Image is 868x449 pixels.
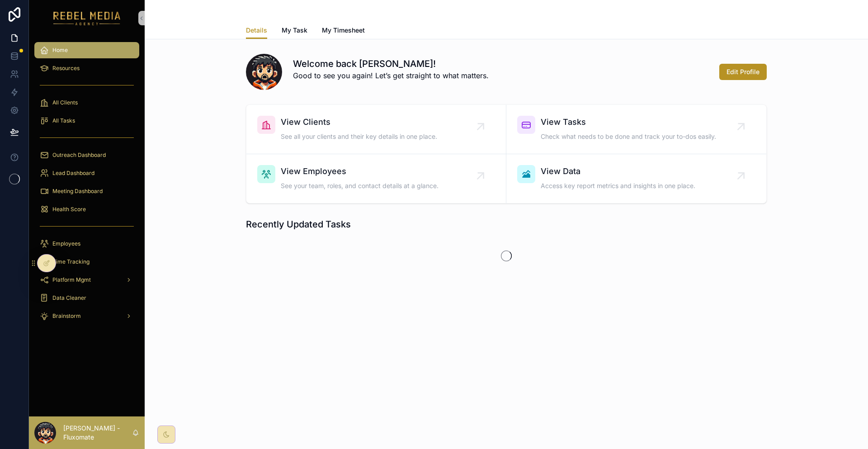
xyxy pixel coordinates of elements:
[726,67,759,76] span: Edit Profile
[246,26,267,35] span: Details
[34,165,139,181] a: Lead Dashboard
[52,117,75,124] span: All Tasks
[34,254,139,270] a: Time Tracking
[34,42,139,58] a: Home
[34,272,139,288] a: Platform Mgmt
[34,201,139,217] a: Health Score
[281,116,437,128] span: View Clients
[281,181,439,190] span: See your team, roles, and contact details at a glance.
[541,116,716,128] span: View Tasks
[63,424,132,442] p: [PERSON_NAME] - Fluxomate
[541,132,716,141] span: Check what needs to be done and track your to-dos easily.
[34,60,139,76] a: Resources
[281,132,437,141] span: See all your clients and their key details in one place.
[541,165,695,178] span: View Data
[246,105,506,154] a: View ClientsSee all your clients and their key details in one place.
[34,236,139,252] a: Employees
[246,22,267,39] a: Details
[506,105,766,154] a: View TasksCheck what needs to be done and track your to-dos easily.
[53,11,121,25] img: App logo
[52,99,78,106] span: All Clients
[34,113,139,129] a: All Tasks
[29,36,145,335] div: scrollable content
[506,154,766,203] a: View DataAccess key report metrics and insights in one place.
[52,206,86,213] span: Health Score
[282,22,307,40] a: My Task
[52,170,94,177] span: Lead Dashboard
[322,22,365,40] a: My Timesheet
[34,183,139,199] a: Meeting Dashboard
[34,147,139,163] a: Outreach Dashboard
[34,290,139,306] a: Data Cleaner
[281,165,439,178] span: View Employees
[246,154,506,203] a: View EmployeesSee your team, roles, and contact details at a glance.
[246,218,351,231] h1: Recently Updated Tasks
[52,240,80,247] span: Employees
[52,294,86,302] span: Data Cleaner
[52,188,103,195] span: Meeting Dashboard
[52,258,90,265] span: Time Tracking
[541,181,695,190] span: Access key report metrics and insights in one place.
[52,65,80,72] span: Resources
[719,64,767,80] button: Edit Profile
[293,57,489,70] h1: Welcome back [PERSON_NAME]!
[52,151,106,159] span: Outreach Dashboard
[322,26,365,35] span: My Timesheet
[282,26,307,35] span: My Task
[34,95,139,111] a: All Clients
[52,47,68,54] span: Home
[293,70,489,81] p: Good to see you again! Let’s get straight to what matters.
[52,276,91,284] span: Platform Mgmt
